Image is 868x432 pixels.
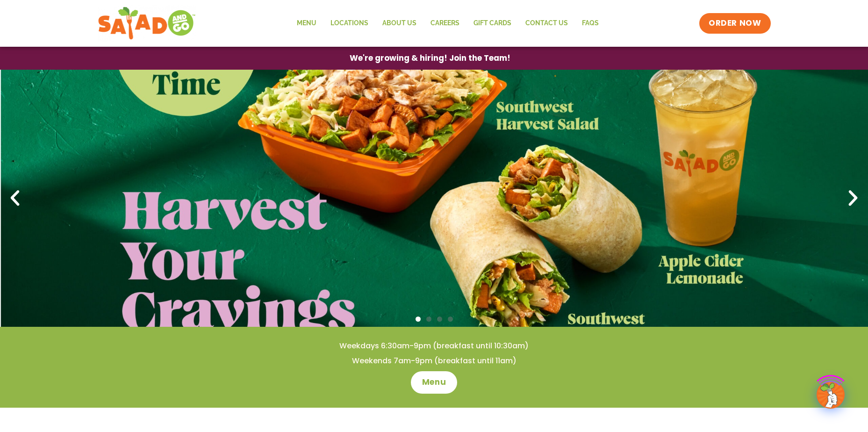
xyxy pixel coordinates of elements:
div: Previous slide [5,188,25,209]
span: Go to slide 4 [448,317,453,322]
span: Menu [422,377,446,388]
span: Go to slide 1 [416,317,421,322]
h4: Weekends 7am-9pm (breakfast until 11am) [19,356,849,366]
a: About Us [375,13,423,34]
span: We're growing & hiring! Join the Team! [350,54,510,62]
nav: Menu [290,13,606,34]
a: ORDER NOW [699,13,770,34]
span: Go to slide 3 [437,317,442,322]
a: We're growing & hiring! Join the Team! [336,47,524,69]
span: ORDER NOW [709,18,761,29]
a: GIFT CARDS [466,13,518,34]
a: Careers [423,13,466,34]
a: Menu [290,13,323,34]
a: Menu [411,371,457,394]
img: new-SAG-logo-768×292 [98,5,196,42]
h4: Weekdays 6:30am-9pm (breakfast until 10:30am) [19,341,849,351]
div: Next slide [843,188,863,209]
span: Go to slide 2 [426,317,431,322]
a: Locations [323,13,375,34]
a: FAQs [575,13,606,34]
a: Contact Us [518,13,575,34]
